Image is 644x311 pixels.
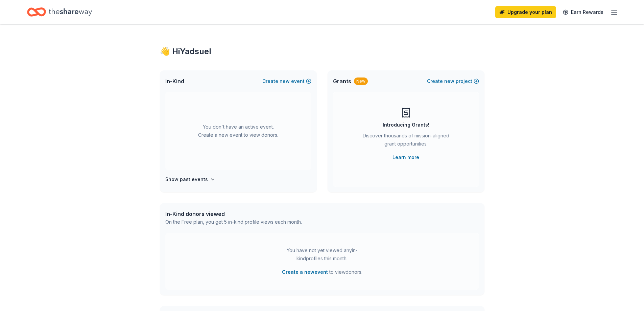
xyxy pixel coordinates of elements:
[444,77,454,85] span: new
[360,132,452,151] div: Discover thousands of mission-aligned grant opportunities.
[392,153,419,161] a: Learn more
[27,4,92,20] a: Home
[282,268,328,276] button: Create a newevent
[383,121,429,129] div: Introducing Grants!
[333,77,351,85] span: Grants
[559,6,607,18] a: Earn Rewards
[165,77,184,85] span: In-Kind
[165,218,302,226] div: On the Free plan, you get 5 in-kind profile views each month.
[280,246,364,263] div: You have not yet viewed any in-kind profiles this month.
[280,77,290,85] span: new
[262,77,311,85] button: Createnewevent
[165,92,311,170] div: You don't have an active event. Create a new event to view donors.
[427,77,479,85] button: Createnewproject
[165,175,215,183] button: Show past events
[160,46,484,57] div: 👋 Hi Yadsuel
[165,175,208,183] h4: Show past events
[282,268,362,276] span: to view donors .
[495,6,556,18] a: Upgrade your plan
[354,77,368,85] div: New
[165,210,302,218] div: In-Kind donors viewed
